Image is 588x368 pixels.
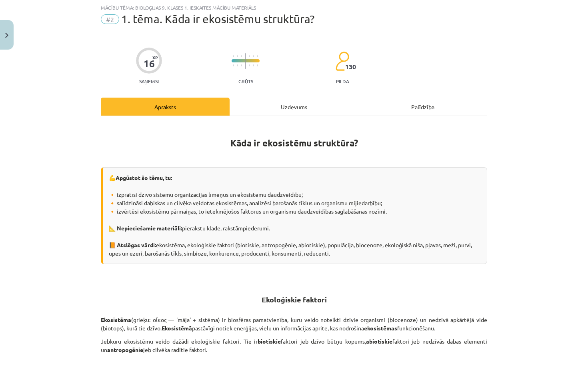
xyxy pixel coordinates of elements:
[101,167,487,264] div: 💪 🔸 izpratīsi dzīvo sistēmu organizācijas līmeņus un ekosistēmu daudzveidību; 🔸 salīdzināsi dabis...
[249,55,250,57] img: icon-short-line-57e1e144782c952c97e751825c79c345078a6d821885a25fce030b3d8c18986b.svg
[162,324,192,332] b: Ekosistēmā
[121,12,314,26] span: 1. tēma. Kāda ir ekosistēmu struktūra?
[230,137,358,149] strong: Kāda ir ekosistēmu struktūra?
[101,316,131,323] b: Ekosistēma
[364,324,397,332] b: ekosistēmas
[5,33,8,38] img: icon-close-lesson-0947bae3869378f0d4975bcd49f059093ad1ed9edebbc8119c70593378902aed.svg
[237,55,238,57] img: icon-short-line-57e1e144782c952c97e751825c79c345078a6d821885a25fce030b3d8c18986b.svg
[136,78,162,84] p: Saņemsi
[262,295,327,304] b: Ekoloģiskie faktori
[237,64,238,66] img: icon-short-line-57e1e144782c952c97e751825c79c345078a6d821885a25fce030b3d8c18986b.svg
[101,5,487,10] div: Mācību tēma: Bioloģijas 9. klases 1. ieskaites mācību materiāls
[336,78,349,84] p: pilda
[241,55,242,57] img: icon-short-line-57e1e144782c952c97e751825c79c345078a6d821885a25fce030b3d8c18986b.svg
[101,337,487,354] p: Jebkuru ekosistēmu veido dažādi ekoloģiskie faktori. Tie ir faktori jeb dzīvo būtņu kopums, fakto...
[233,64,234,66] img: icon-short-line-57e1e144782c952c97e751825c79c345078a6d821885a25fce030b3d8c18986b.svg
[107,346,143,353] b: antropogēnie
[101,316,487,332] p: (grieķu: οἶκος — 'māja' + sistēma) ir biosfēras pamatvienība, kuru veido noteikti dzīvie organism...
[230,98,358,116] div: Uzdevums
[335,51,349,71] img: students-c634bb4e5e11cddfef0936a35e636f08e4e9abd3cc4e673bd6f9a4125e45ecb1.svg
[245,53,246,69] img: icon-long-line-d9ea69661e0d244f92f715978eff75569469978d946b2353a9bb055b3ed8787d.svg
[345,63,356,70] span: 130
[253,64,254,66] img: icon-short-line-57e1e144782c952c97e751825c79c345078a6d821885a25fce030b3d8c18986b.svg
[101,98,230,116] div: Apraksts
[109,241,156,248] b: 📙 Atslēgas vārdi:
[257,55,258,57] img: icon-short-line-57e1e144782c952c97e751825c79c345078a6d821885a25fce030b3d8c18986b.svg
[109,224,182,232] b: 📐 Nepieciešamie materiāli:
[238,78,253,84] p: Grūts
[144,58,155,69] div: 16
[366,338,392,345] b: abiotiskie
[257,64,258,66] img: icon-short-line-57e1e144782c952c97e751825c79c345078a6d821885a25fce030b3d8c18986b.svg
[152,55,158,60] span: XP
[241,64,242,66] img: icon-short-line-57e1e144782c952c97e751825c79c345078a6d821885a25fce030b3d8c18986b.svg
[116,174,172,181] strong: Apgūstot šo tēmu, tu:
[249,64,250,66] img: icon-short-line-57e1e144782c952c97e751825c79c345078a6d821885a25fce030b3d8c18986b.svg
[233,55,234,57] img: icon-short-line-57e1e144782c952c97e751825c79c345078a6d821885a25fce030b3d8c18986b.svg
[101,14,119,24] span: #2
[358,98,487,116] div: Palīdzība
[253,55,254,57] img: icon-short-line-57e1e144782c952c97e751825c79c345078a6d821885a25fce030b3d8c18986b.svg
[258,338,281,345] b: biotiskie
